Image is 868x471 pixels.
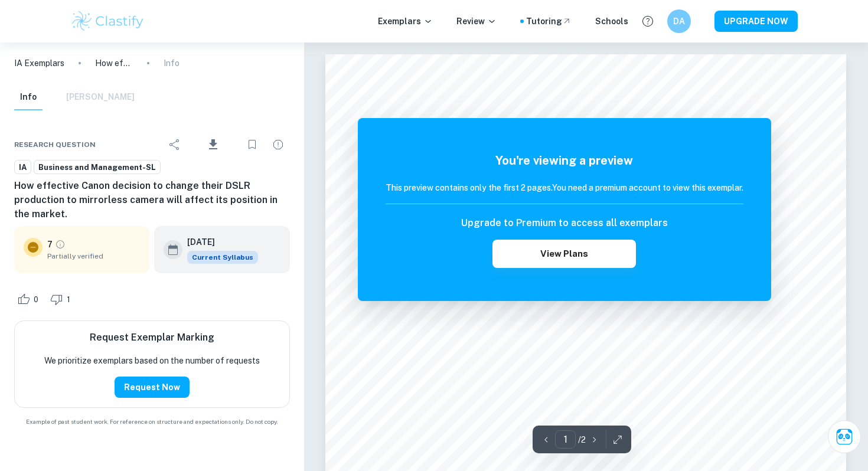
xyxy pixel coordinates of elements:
[47,238,53,251] p: 7
[595,15,628,28] a: Schools
[15,162,31,174] span: IA
[44,354,260,367] p: We prioritize exemplars based on the number of requests
[27,294,45,306] span: 0
[578,433,586,446] p: / 2
[492,240,635,268] button: View Plans
[187,251,258,264] span: Current Syllabus
[115,377,190,398] button: Request Now
[638,11,658,31] button: Help and Feedback
[386,152,743,169] h5: You're viewing a preview
[164,57,180,70] p: Info
[714,11,798,32] button: UPGRADE NOW
[55,239,66,250] a: Grade partially verified
[187,251,258,264] div: This exemplar is based on the current syllabus. Feel free to refer to it for inspiration/ideas wh...
[378,15,433,28] p: Exemplars
[14,139,96,150] span: Research question
[14,417,290,426] span: Example of past student work. For reference on structure and expectations only. Do not copy.
[163,133,187,156] div: Share
[14,57,64,70] a: IA Exemplars
[60,294,77,306] span: 1
[828,420,861,453] button: Ask Clai
[34,160,161,175] a: Business and Management-SL
[189,129,238,160] div: Download
[14,84,43,110] button: Info
[667,9,691,33] button: DA
[90,331,214,345] h6: Request Exemplar Marking
[456,15,497,28] p: Review
[34,162,160,174] span: Business and Management-SL
[187,235,249,248] h6: [DATE]
[14,179,290,221] h6: How effective Canon decision to change their DSLR production to mirrorless camera will affect its...
[526,15,572,28] a: Tutoring
[70,9,145,33] img: Clastify logo
[47,251,140,261] span: Partially verified
[240,133,264,156] div: Bookmark
[673,15,686,28] h6: DA
[95,57,133,70] p: How effective Canon decision to change their DSLR production to mirrorless camera will affect its...
[461,216,668,230] h6: Upgrade to Premium to access all exemplars
[14,290,45,309] div: Like
[14,160,31,175] a: IA
[47,290,77,309] div: Dislike
[386,181,743,194] h6: This preview contains only the first 2 pages. You need a premium account to view this exemplar.
[266,133,290,156] div: Report issue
